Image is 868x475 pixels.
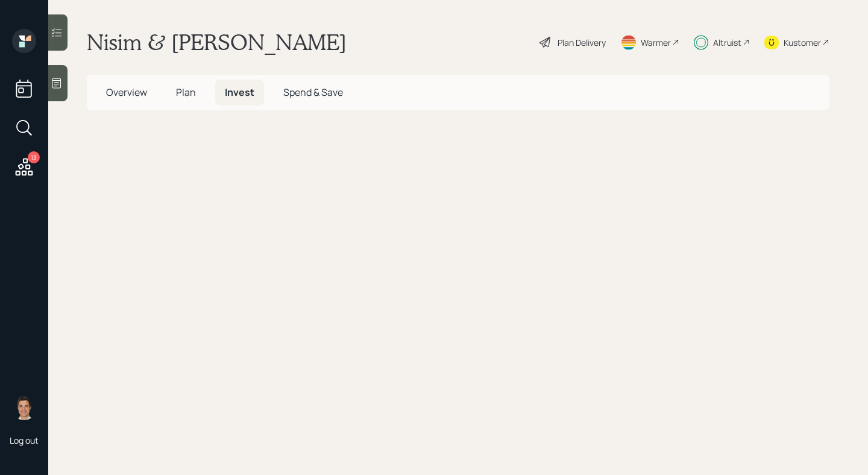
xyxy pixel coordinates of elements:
[176,86,196,99] span: Plan
[641,36,671,49] div: Warmer
[87,29,347,55] h1: Nisim & [PERSON_NAME]
[225,86,254,99] span: Invest
[713,36,741,49] div: Altruist
[784,36,821,49] div: Kustomer
[106,86,147,99] span: Overview
[10,435,39,446] div: Log out
[558,36,606,49] div: Plan Delivery
[283,86,343,99] span: Spend & Save
[28,151,40,163] div: 13
[12,396,36,420] img: tyler-end-headshot.png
